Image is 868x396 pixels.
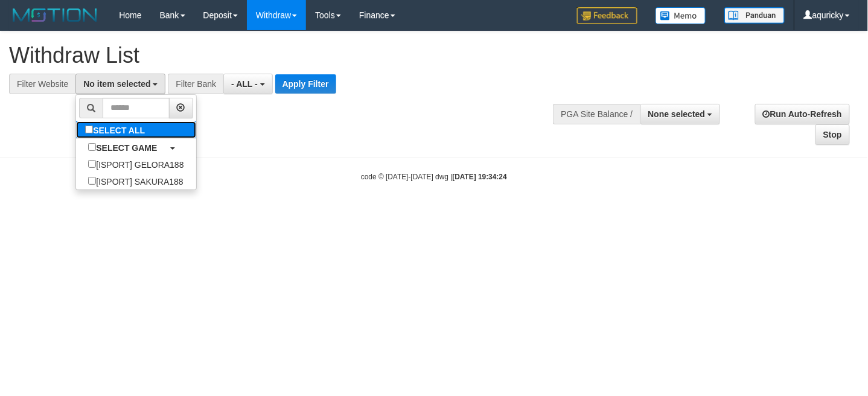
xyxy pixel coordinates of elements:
[76,156,196,173] label: [ISPORT] GELORA188
[577,7,637,24] img: Feedback.jpg
[223,74,272,94] button: - ALL -
[96,143,157,153] b: SELECT GAME
[275,74,336,94] button: Apply Filter
[76,121,157,138] label: SELECT ALL
[88,143,96,151] input: SELECT GAME
[88,160,96,168] input: [ISPORT] GELORA188
[755,104,850,124] a: Run Auto-Refresh
[553,104,640,124] div: PGA Site Balance /
[648,109,706,119] span: None selected
[9,6,101,24] img: MOTION_logo.png
[231,79,258,89] span: - ALL -
[75,74,165,94] button: No item selected
[9,74,75,94] div: Filter Website
[453,173,507,181] strong: [DATE] 19:34:24
[9,43,567,68] h1: Withdraw List
[88,177,96,185] input: [ISPORT] SAKURA188
[640,104,721,124] button: None selected
[83,79,150,89] span: No item selected
[656,7,706,24] img: Button%20Memo.svg
[724,7,785,24] img: panduan.png
[168,74,223,94] div: Filter Bank
[76,173,195,190] label: [ISPORT] SAKURA188
[361,173,507,181] small: code © [DATE]-[DATE] dwg |
[76,139,196,156] a: SELECT GAME
[85,126,93,133] input: SELECT ALL
[815,124,850,145] a: Stop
